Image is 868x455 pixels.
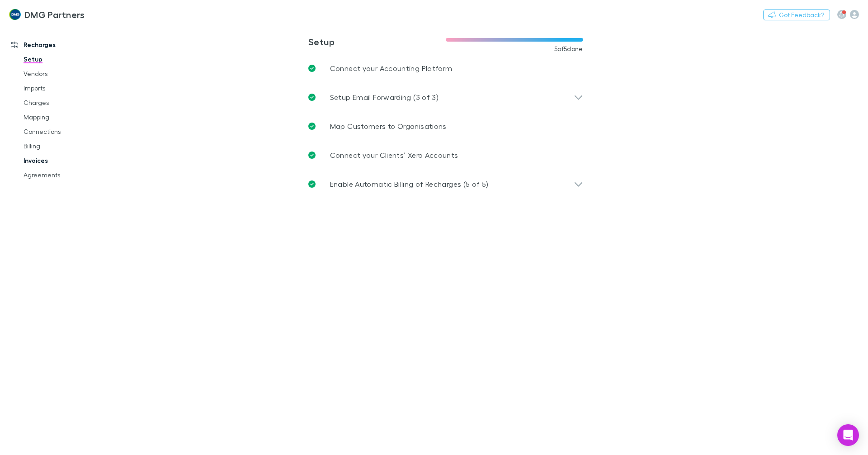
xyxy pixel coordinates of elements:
[301,170,590,199] div: Enable Automatic Billing of Recharges (5 of 5)
[14,139,122,153] a: Billing
[14,66,122,81] a: Vendors
[308,36,446,47] h3: Setup
[330,150,458,161] p: Connect your Clients’ Xero Accounts
[14,81,122,95] a: Imports
[330,63,453,74] p: Connect your Accounting Platform
[14,110,122,124] a: Mapping
[554,45,583,52] span: 5 of 5 done
[4,4,90,25] a: DMG Partners
[14,168,122,182] a: Agreements
[330,92,439,103] p: Setup Email Forwarding (3 of 3)
[9,9,21,20] img: DMG Partners's Logo
[301,54,590,83] a: Connect your Accounting Platform
[301,83,590,112] div: Setup Email Forwarding (3 of 3)
[301,112,590,141] a: Map Customers to Organisations
[330,121,447,132] p: Map Customers to Organisations
[14,95,122,110] a: Charges
[330,179,489,190] p: Enable Automatic Billing of Recharges (5 of 5)
[24,9,85,20] h3: DMG Partners
[301,141,590,170] a: Connect your Clients’ Xero Accounts
[14,124,122,139] a: Connections
[837,424,859,446] div: Open Intercom Messenger
[763,9,830,20] button: Got Feedback?
[14,52,122,66] a: Setup
[2,38,122,52] a: Recharges
[14,153,122,168] a: Invoices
